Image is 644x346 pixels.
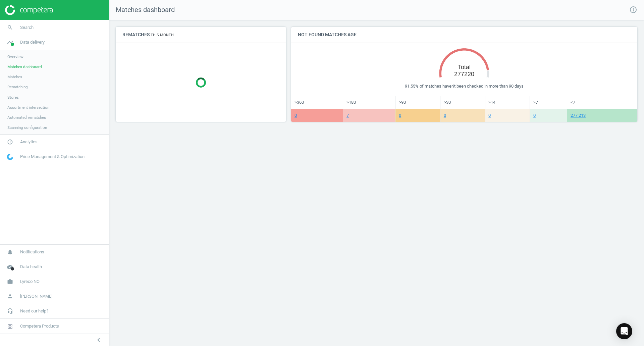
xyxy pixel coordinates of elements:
i: notifications [4,246,16,258]
td: >180 [343,96,395,109]
a: info_outline [629,6,637,14]
span: Data delivery [20,39,45,45]
span: Scanning configuration [7,125,47,130]
span: Analytics [20,139,38,145]
img: ajHJNr6hYgQAAAAASUVORK5CYII= [5,5,53,15]
a: 0 [533,113,536,118]
a: 0 [444,113,446,118]
span: Rematching [7,84,28,90]
span: Overview [7,54,23,59]
i: info_outline [629,6,637,14]
small: This month [151,33,174,37]
span: Price Management & Optimization [20,154,85,160]
i: work [4,275,16,288]
td: >360 [291,96,343,109]
button: chevron_left [90,336,107,344]
span: Need our help? [20,308,48,314]
span: Automated rematches [7,115,46,120]
span: Lyreco NO [20,279,40,285]
td: >14 [485,96,530,109]
span: Matches dashboard [109,5,175,15]
span: Competera Products [20,323,59,329]
h4: Not found matches age [291,27,363,43]
div: Open Intercom Messenger [616,323,632,339]
i: headset_mic [4,305,16,317]
a: 0 [399,113,401,118]
tspan: Total [458,64,471,70]
td: >7 [530,96,567,109]
span: [PERSON_NAME] [20,293,52,299]
span: Notifications [20,249,44,255]
i: person [4,290,16,303]
td: <7 [567,96,637,109]
span: Matches dashboard [7,64,42,69]
i: pie_chart_outlined [4,136,16,148]
span: Assortment intersection [7,105,49,110]
a: 277 213 [571,113,586,118]
td: >30 [440,96,485,109]
td: >90 [395,96,440,109]
span: Search [20,24,34,31]
img: wGWNvw8QSZomAAAAABJRU5ErkJggg== [7,154,13,160]
h4: Rematches [116,27,180,43]
span: Matches [7,74,22,80]
i: timeline [4,36,16,49]
tspan: 277220 [454,71,474,78]
span: Stores [7,95,19,100]
i: search [4,21,16,34]
span: Data health [20,264,42,270]
a: 0 [488,113,491,118]
i: cloud_done [4,260,16,273]
a: 7 [346,113,349,118]
a: 0 [294,113,297,118]
div: 91.55% of matches haven't been checked in more than 90 days [298,83,631,89]
i: chevron_left [95,336,103,344]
